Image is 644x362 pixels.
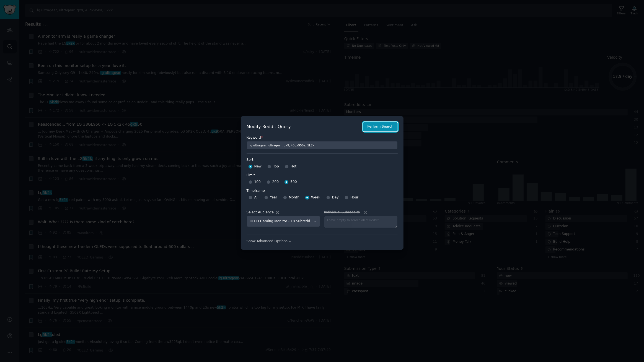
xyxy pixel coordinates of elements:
label: Timeframe [247,187,398,193]
span: Hour [350,195,359,200]
label: Keyword [247,135,398,140]
span: Week [311,195,320,200]
label: Individual Subreddits [324,210,398,215]
div: Limit [247,173,255,178]
span: All [254,195,258,200]
span: 100 [254,180,261,185]
div: Select Audience [247,210,274,215]
span: Hot [291,164,297,169]
span: Top [273,164,279,169]
span: Day [332,195,339,200]
label: Sort [247,157,398,162]
h2: Modify Reddit Query [247,123,360,130]
span: Month [289,195,299,200]
button: Perform Search [363,122,397,131]
span: New [254,164,262,169]
span: Year [270,195,277,200]
input: Keyword to search on Reddit [247,141,398,149]
span: 500 [290,180,297,185]
span: 200 [272,180,279,185]
div: Show Advanced Options ↓ [247,239,398,244]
